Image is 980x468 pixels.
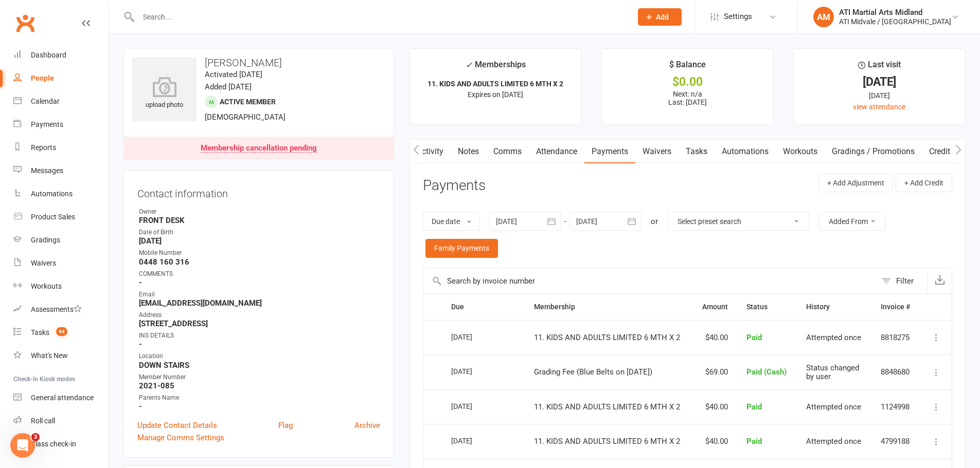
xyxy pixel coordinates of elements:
span: Expires on [DATE] [468,90,523,99]
div: [DATE] [803,90,956,101]
div: Calendar [31,97,60,105]
td: $40.00 [692,389,737,424]
a: Tasks [679,140,715,163]
div: Tasks [31,328,49,336]
a: Notes [451,140,486,163]
strong: - [139,402,380,411]
a: Activity [409,140,451,163]
div: Parents Name [139,393,380,403]
span: Paid [746,437,762,446]
span: 3 [31,433,40,441]
strong: [EMAIL_ADDRESS][DOMAIN_NAME] [139,298,380,308]
a: Tasks 44 [13,321,109,344]
a: Waivers [635,140,679,163]
div: Memberships [466,58,526,77]
div: Workouts [31,282,62,290]
a: view attendance [853,103,905,111]
a: Workouts [13,275,109,298]
span: [DEMOGRAPHIC_DATA] [205,113,286,122]
a: Payments [584,140,635,163]
td: 8818275 [871,320,920,355]
strong: [DATE] [139,236,380,246]
span: Paid (Cash) [746,367,787,377]
th: Amount [692,294,737,320]
h3: [PERSON_NAME] [132,57,385,68]
td: 8848680 [871,354,920,389]
td: 1124998 [871,389,920,424]
button: + Add Credit [896,174,952,192]
div: People [31,74,54,82]
button: Added From [818,212,886,231]
a: Product Sales [13,205,109,229]
span: 11. KIDS AND ADULTS LIMITED 6 MTH X 2 [534,333,680,342]
strong: - [139,278,380,287]
i: ✓ [466,60,472,70]
a: Family Payments [425,239,498,257]
h3: Payments [423,178,486,194]
a: Reports [13,136,109,159]
span: Attempted once [806,402,861,411]
div: Filter [896,275,914,287]
a: Class kiosk mode [13,433,109,456]
div: [DATE] [803,77,956,87]
div: $0.00 [611,77,764,87]
h3: Contact information [137,184,380,199]
div: Owner [139,207,380,217]
button: Due date [423,212,480,231]
a: Waivers [13,252,109,275]
td: $40.00 [692,320,737,355]
th: Due [442,294,525,320]
a: Automations [13,182,109,205]
a: Update Contact Details [137,419,217,432]
div: Roll call [31,417,55,425]
div: Gradings [31,236,60,244]
strong: 2021-085 [139,381,380,390]
div: Date of Birth [139,228,380,237]
th: Membership [525,294,692,320]
time: Added [DATE] [205,82,252,91]
div: [DATE] [451,398,498,414]
button: + Add Adjustment [818,174,893,192]
a: Gradings [13,229,109,252]
button: Filter [877,269,928,293]
a: Messages [13,159,109,182]
div: What's New [31,351,68,360]
th: History [797,294,871,320]
div: Member Number [139,372,380,382]
a: Assessments [13,298,109,321]
td: $40.00 [692,424,737,459]
button: Add [638,8,682,26]
div: Email [139,290,380,299]
span: 11. KIDS AND ADULTS LIMITED 6 MTH X 2 [534,402,680,411]
div: Class check-in [31,440,76,448]
a: Manage Comms Settings [137,432,224,444]
input: Search... [135,10,625,24]
time: Activated [DATE] [205,70,262,79]
a: Automations [715,140,776,163]
strong: - [139,340,380,349]
th: Status [737,294,797,320]
div: Messages [31,166,63,175]
div: ATI Midvale / [GEOGRAPHIC_DATA] [839,17,951,26]
span: Paid [746,402,762,411]
div: Mobile Number [139,248,380,258]
strong: 0448 160 316 [139,257,380,267]
a: Flag [278,419,293,432]
div: ATI Martial Arts Midland [839,8,951,17]
a: People [13,67,109,90]
span: Attempted once [806,333,861,342]
a: Roll call [13,409,109,433]
th: Invoice # [871,294,920,320]
strong: DOWN STAIRS [139,361,380,370]
span: Attempted once [806,437,861,446]
strong: FRONT DESK [139,216,380,225]
span: 11. KIDS AND ADULTS LIMITED 6 MTH X 2 [534,437,680,446]
span: Settings [724,5,752,28]
a: What's New [13,344,109,367]
a: Clubworx [12,10,38,36]
a: General attendance kiosk mode [13,386,109,409]
span: Add [656,13,669,21]
span: Grading Fee (Blue Belts on [DATE]) [534,367,652,377]
div: Address [139,310,380,320]
div: Automations [31,190,73,198]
